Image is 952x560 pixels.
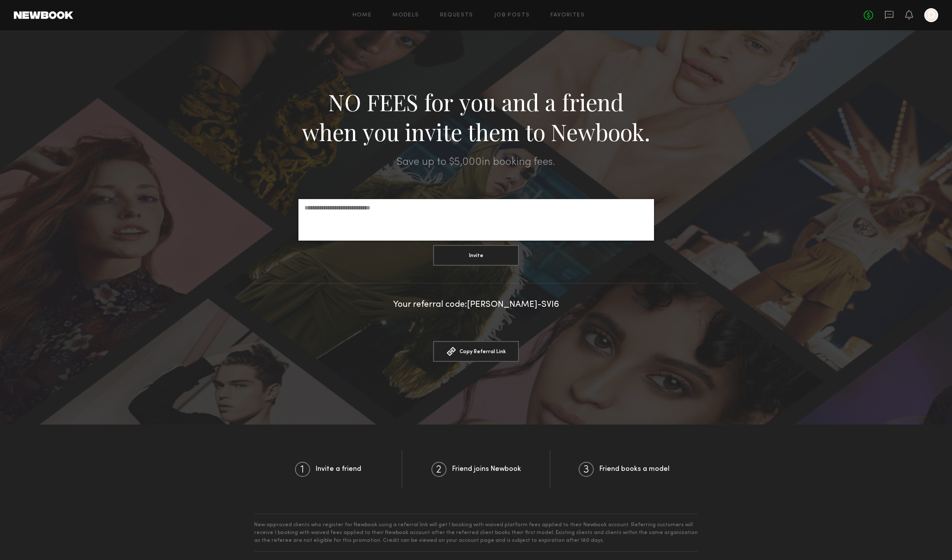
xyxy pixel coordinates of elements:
[550,13,585,18] a: Favorites
[254,451,402,488] div: Invite a friend
[440,13,473,18] a: Requests
[402,451,550,488] div: Friend joins Newbook
[353,13,372,18] a: Home
[550,451,698,488] div: Friend books a model
[924,8,938,22] a: D
[433,341,519,362] button: Copy Referral Link
[433,245,519,266] button: Invite
[392,13,419,18] a: Models
[254,514,698,551] section: New approved clients who register for Newbook using a referral link will get 1 booking with waive...
[494,13,530,18] a: Job Posts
